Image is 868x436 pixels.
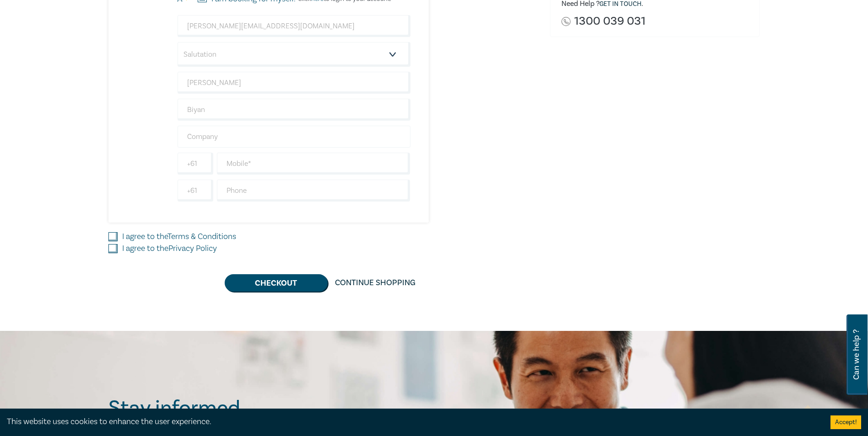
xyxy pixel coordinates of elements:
button: Accept cookies [830,415,861,429]
input: +61 [178,153,213,175]
input: Mobile* [217,153,410,175]
h2: Stay informed. [108,396,324,420]
input: +61 [178,180,213,202]
input: Attendee Email* [178,15,410,37]
div: This website uses cookies to enhance the user experience. [7,416,817,428]
a: Terms & Conditions [167,231,236,242]
input: First Name* [178,72,410,94]
button: Checkout [225,274,328,292]
a: 1300 039 031 [574,15,646,27]
input: Phone [217,180,410,202]
label: I agree to the [122,231,236,243]
input: Company [178,126,410,148]
a: Privacy Policy [168,243,217,254]
span: Can we help ? [852,320,861,389]
a: Continue Shopping [328,274,423,292]
label: I agree to the [122,243,217,255]
input: Last Name* [178,99,410,121]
